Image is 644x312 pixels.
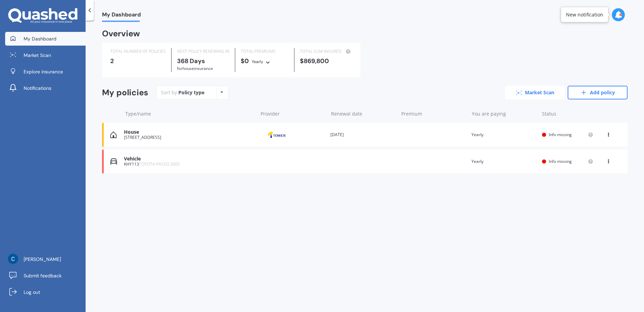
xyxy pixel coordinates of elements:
span: [PERSON_NAME] [24,256,61,263]
img: ACg8ocKiplwI401GOVUQuAirdr90ZORTCVVz9fLudF6GOf3dhpO4Aw=s96-c [8,254,18,264]
div: TOTAL NUMBER OF POLICIES [110,48,166,55]
div: NEXT POLICY RENEWING IN [177,48,229,55]
div: Policy type [178,89,204,96]
img: Vehicle [110,158,117,165]
a: Log out [5,285,86,299]
div: Sort by: [161,89,204,96]
span: Market Scan [24,52,51,59]
span: Explore insurance [24,68,63,75]
a: My Dashboard [5,32,86,46]
a: Notifications [5,81,86,95]
div: House [124,129,254,135]
span: for House insurance [177,65,213,71]
a: [PERSON_NAME] [5,252,86,266]
div: Provider [261,110,326,117]
div: Type/name [125,110,255,117]
span: Log out [24,289,40,296]
span: My Dashboard [24,35,56,42]
div: You are paying [472,110,537,117]
a: Market Scan [5,48,86,62]
img: House [110,131,117,138]
a: Explore insurance [5,65,86,79]
div: $869,800 [300,58,352,64]
span: TOYOTA PASSO 2005 [139,161,180,167]
div: Yearly [252,58,263,65]
a: Add policy [568,86,628,99]
img: Tower [260,128,294,141]
div: Status [542,110,593,117]
div: TOTAL SUM INSURED [300,48,352,55]
div: Yearly [471,131,536,138]
div: TOTAL PREMIUMS [241,48,289,55]
div: Yearly [471,158,536,165]
div: Premium [401,110,466,117]
div: My policies [102,88,148,98]
div: 2 [110,58,166,64]
a: Submit feedback [5,269,86,283]
span: My Dashboard [102,11,141,21]
a: Market Scan [505,86,565,99]
span: Info missing [549,132,572,137]
div: [DATE] [330,131,395,138]
span: Info missing [549,158,572,164]
span: Submit feedback [24,272,62,279]
div: New notification [566,11,603,18]
div: $0 [241,58,289,65]
div: Renewal date [331,110,396,117]
div: KHY113 [124,162,254,167]
span: Notifications [24,85,51,92]
b: 368 Days [177,57,205,65]
div: Vehicle [124,156,254,162]
div: Overview [102,30,140,37]
div: [STREET_ADDRESS] [124,135,254,140]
